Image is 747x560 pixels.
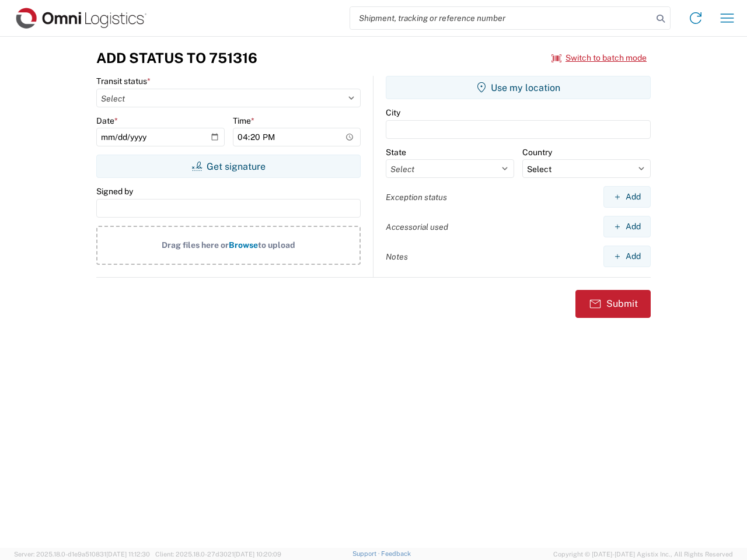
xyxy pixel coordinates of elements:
[386,251,408,262] label: Notes
[96,76,151,86] label: Transit status
[106,551,150,558] span: [DATE] 11:12:30
[350,7,652,29] input: Shipment, tracking or reference number
[162,240,229,250] span: Drag files here or
[234,551,281,558] span: [DATE] 10:20:09
[386,192,447,202] label: Exception status
[603,186,651,208] button: Add
[603,216,651,237] button: Add
[386,76,651,99] button: Use my location
[386,222,448,232] label: Accessorial used
[386,107,400,118] label: City
[386,147,406,157] label: State
[381,550,411,557] a: Feedback
[229,240,258,250] span: Browse
[553,549,733,559] span: Copyright © [DATE]-[DATE] Agistix Inc., All Rights Reserved
[96,50,257,66] h3: Add Status to 751316
[575,290,651,318] button: Submit
[155,551,281,558] span: Client: 2025.18.0-27d3021
[551,48,647,68] button: Switch to batch mode
[603,246,651,267] button: Add
[14,551,150,558] span: Server: 2025.18.0-d1e9a510831
[96,155,361,178] button: Get signature
[258,240,295,250] span: to upload
[522,147,552,157] label: Country
[96,186,133,197] label: Signed by
[352,550,382,557] a: Support
[233,116,254,126] label: Time
[96,116,118,126] label: Date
